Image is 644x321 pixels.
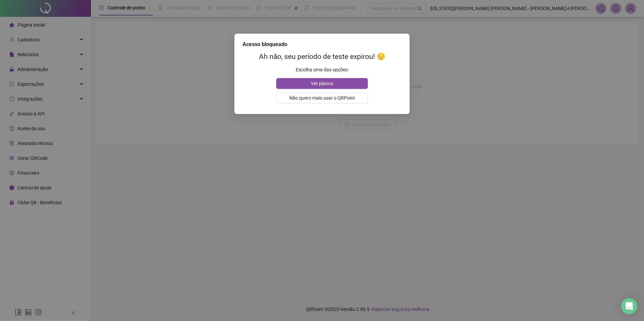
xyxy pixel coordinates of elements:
h2: Ah não, seu período de teste expirou! 😔 [243,51,401,62]
span: Não quero mais usar o QRPoint [289,94,355,102]
div: Acesso bloqueado [243,40,401,48]
p: Escolha uma das opções: [243,66,401,73]
button: Não quero mais usar o QRPoint [276,93,367,103]
span: Ver planos [311,80,333,87]
button: Ver planos [276,78,367,89]
div: Open Intercom Messenger [621,298,637,314]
